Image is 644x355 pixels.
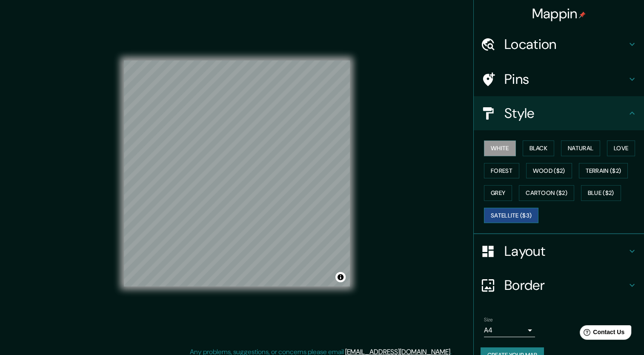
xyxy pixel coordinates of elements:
button: Cartoon ($2) [519,185,574,201]
iframe: Help widget launcher [568,322,635,346]
h4: Border [504,277,627,294]
div: Border [474,268,644,302]
h4: Mappin [532,5,586,22]
button: Satellite ($3) [484,208,538,223]
div: Style [474,96,644,130]
button: Toggle attribution [335,272,346,282]
h4: Pins [504,71,627,88]
button: Love [607,140,635,156]
button: Black [523,140,555,156]
h4: Location [504,36,627,53]
div: Location [474,27,644,61]
label: Size [484,316,493,324]
button: Wood ($2) [526,163,572,179]
canvas: Map [124,60,350,286]
div: A4 [484,324,535,337]
img: pin-icon.png [579,11,586,18]
h4: Style [504,105,627,122]
div: Layout [474,234,644,268]
button: Natural [561,140,600,156]
div: Pins [474,62,644,96]
button: Terrain ($2) [579,163,628,179]
button: Grey [484,185,512,201]
h4: Layout [504,243,627,260]
button: White [484,140,516,156]
button: Blue ($2) [581,185,621,201]
button: Forest [484,163,519,179]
